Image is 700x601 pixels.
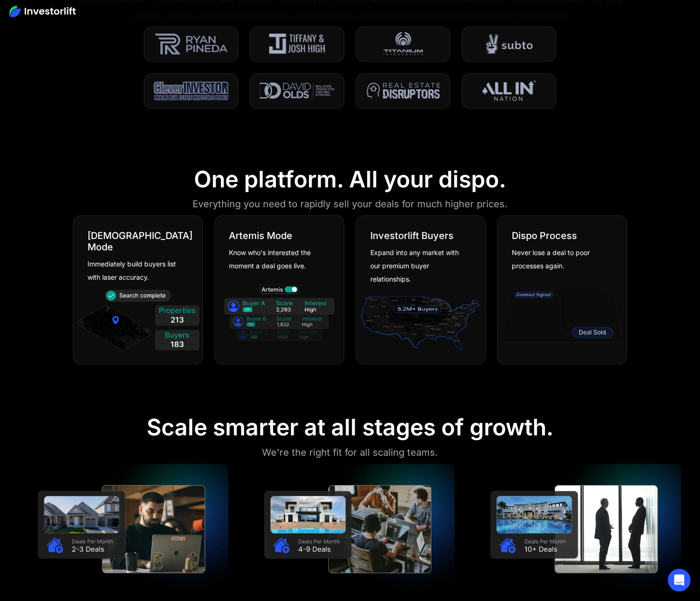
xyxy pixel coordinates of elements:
div: Immediately build buyers list with laser accuracy. [87,257,181,284]
div: Everything you need to rapidly sell your deals for much higher prices. [192,196,507,212]
div: We're the right fit for all scaling teams. [262,445,438,460]
div: One platform. All your dispo. [194,166,506,193]
div: Open Intercom Messenger [668,569,691,592]
div: Artemis Mode [229,230,292,241]
div: Never lose a deal to poor processes again. [512,246,605,273]
div: Know who's interested the moment a deal goes live. [229,246,323,273]
div: Expand into any market with our premium buyer relationships. [370,246,464,286]
div: Scale smarter at all stages of growth. [147,414,553,441]
div: Investorlift Buyers [370,230,454,241]
div: Dispo Process [512,230,577,241]
div: [DEMOGRAPHIC_DATA] Mode [87,230,192,253]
